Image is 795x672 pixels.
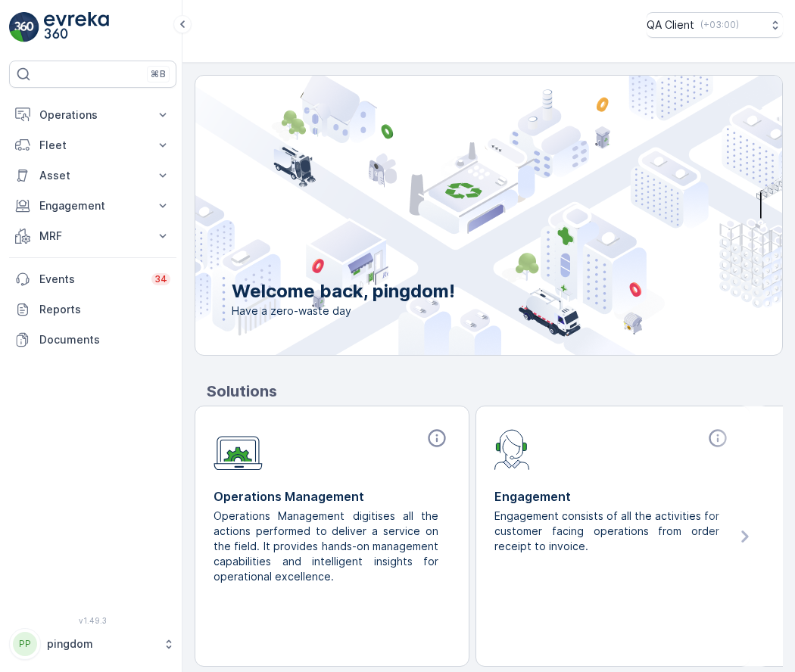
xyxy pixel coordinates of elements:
[9,294,176,325] a: Reports
[207,380,783,403] p: Solutions
[700,19,739,31] p: ( +03:00 )
[39,198,146,213] p: Engagement
[9,191,176,221] button: Engagement
[214,428,263,471] img: module-icon
[494,487,731,506] p: Engagement
[9,264,176,294] a: Events34
[39,332,170,347] p: Documents
[9,325,176,355] a: Documents
[151,68,166,80] p: ⌘B
[44,12,109,42] img: logo_light-DOdMpM7g.png
[647,17,694,33] p: QA Client
[9,100,176,130] button: Operations
[232,279,455,303] p: Welcome back, pingdom!
[39,168,146,183] p: Asset
[39,302,170,317] p: Reports
[232,303,455,319] span: Have a zero-waste day
[9,628,176,660] button: PPpingdom
[39,138,146,153] p: Fleet
[214,487,450,506] p: Operations Management
[494,509,719,554] p: Engagement consists of all the activities for customer facing operations from order receipt to in...
[154,273,167,285] p: 34
[39,107,146,123] p: Operations
[647,12,783,38] button: QA Client(+03:00)
[494,428,530,470] img: module-icon
[39,229,146,244] p: MRF
[39,272,142,287] p: Events
[13,632,37,656] div: PP
[9,160,176,191] button: Asset
[9,221,176,251] button: MRF
[127,76,782,355] img: city illustration
[214,509,438,584] p: Operations Management digitises all the actions performed to deliver a service on the field. It p...
[9,616,176,625] span: v 1.49.3
[9,12,39,42] img: logo
[9,130,176,160] button: Fleet
[47,636,155,652] p: pingdom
